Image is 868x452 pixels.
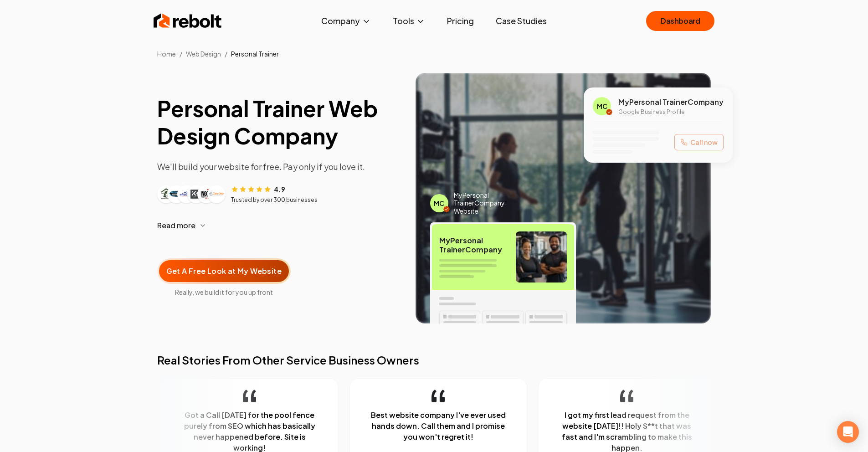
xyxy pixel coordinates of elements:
[157,215,401,236] button: Read more
[597,102,607,111] span: MC
[154,12,222,30] img: Rebolt Logo
[194,390,207,402] img: quotation-mark
[274,185,285,194] span: 4.9
[314,12,378,30] button: Company
[209,187,224,201] img: Customer logo 6
[319,410,460,442] p: Best website company I've ever used hands down. Call them and I promise you won't regret it!
[837,421,859,443] div: Open Intercom Messenger
[488,12,554,30] a: Case Studies
[157,185,226,203] div: Customer logos
[157,50,176,58] a: Home
[159,187,174,201] img: Customer logo 1
[618,97,724,108] span: My Personal Trainer Company
[157,288,291,297] span: Really, we build it for you up front
[416,73,711,324] img: Image of completed Personal Trainer job
[231,50,279,58] span: Personal Trainer
[440,12,481,30] a: Pricing
[157,244,291,297] a: Get A Free Look at My WebsiteReally, we build it for you up front
[646,11,714,31] a: Dashboard
[157,258,291,284] button: Get A Free Look at My Website
[434,199,444,208] span: MC
[516,231,567,282] img: Personal Trainer team
[383,390,396,402] img: quotation-mark
[179,187,194,201] img: Customer logo 3
[454,191,527,216] span: My Personal Trainer Company Website
[186,50,221,58] span: Web Design
[189,187,204,201] img: Customer logo 4
[157,160,401,173] p: We'll build your website for free. Pay only if you love it.
[157,95,401,149] h1: Personal Trainer Web Design Company
[157,353,711,367] h2: Real Stories From Other Service Business Owners
[231,184,285,194] div: Rating: 4.9 out of 5 stars
[225,49,227,58] li: /
[571,390,585,402] img: quotation-mark
[157,184,401,204] article: Customer reviews
[618,108,724,116] p: Google Business Profile
[143,49,726,58] nav: Breadcrumb
[439,236,508,254] span: My Personal Trainer Company
[157,220,195,231] span: Read more
[199,187,214,201] img: Customer logo 5
[166,266,282,277] span: Get A Free Look at My Website
[169,187,184,201] img: Customer logo 2
[385,12,432,30] button: Tools
[180,49,182,58] li: /
[231,196,318,204] p: Trusted by over 300 businesses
